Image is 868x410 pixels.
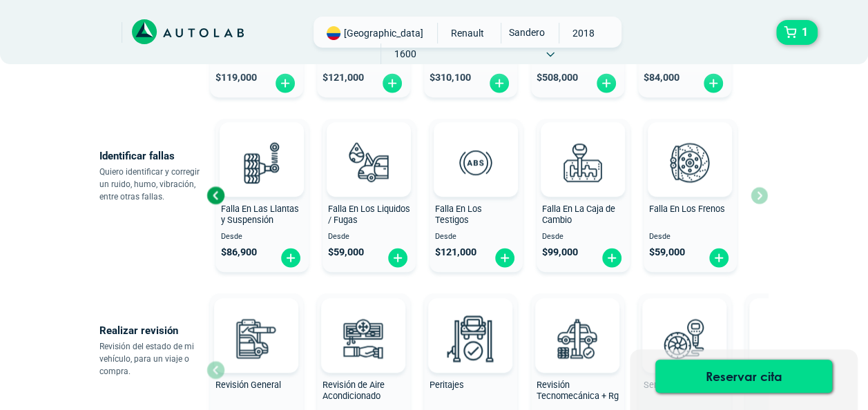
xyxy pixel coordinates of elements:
[501,23,550,42] span: SANDERO
[708,247,730,269] img: fi_plus-circle2.svg
[338,132,399,193] img: diagnostic_gota-de-sangre-v3.svg
[430,380,464,390] span: Peritajes
[649,204,725,214] span: Falla En Los Frenos
[215,72,257,84] span: $ 119,000
[274,72,296,94] img: fi_plus-circle2.svg
[595,72,617,94] img: fi_plus-circle2.svg
[644,72,679,84] span: $ 84,000
[542,204,615,226] span: Falla En La Caja de Cambio
[649,246,685,258] span: $ 59,000
[221,233,303,242] span: Desde
[99,321,206,340] p: Realizar revisión
[327,26,340,40] img: Flag of COLOMBIA
[322,380,385,402] span: Revisión de Aire Acondicionado
[537,72,578,84] span: $ 508,000
[235,301,277,342] img: AD0BCuuxAAAAAElFTkSuQmCC
[669,125,711,166] img: AD0BCuuxAAAAAElFTkSuQmCC
[488,72,510,94] img: fi_plus-circle2.svg
[99,166,206,203] p: Quiero identificar y corregir un ruido, humo, vibración, entre otras fallas.
[443,23,492,43] span: RENAULT
[280,247,302,269] img: fi_plus-circle2.svg
[430,72,471,84] span: $ 310,100
[205,185,226,206] div: Previous slide
[215,380,281,390] span: Revisión General
[455,125,496,166] img: AD0BCuuxAAAAAElFTkSuQmCC
[542,246,578,258] span: $ 99,000
[381,43,430,64] span: 1600
[537,380,619,402] span: Revisión Tecnomecánica + Rg
[559,23,608,43] span: 2018
[381,72,403,94] img: fi_plus-circle2.svg
[322,119,416,272] button: Falla En Los Liquidos / Fugas Desde $59,000
[99,146,206,166] p: Identificar fallas
[387,247,409,269] img: fi_plus-circle2.svg
[231,132,292,193] img: diagnostic_suspension-v3.svg
[655,360,832,393] button: Reservar cita
[348,125,389,166] img: AD0BCuuxAAAAAElFTkSuQmCC
[761,308,822,369] img: cambio_bateria-v3.svg
[557,301,598,342] img: AD0BCuuxAAAAAElFTkSuQmCC
[435,204,482,226] span: Falla En Los Testigos
[776,20,818,45] button: 1
[562,125,604,166] img: AD0BCuuxAAAAAElFTkSuQmCC
[435,246,476,258] span: $ 121,000
[552,132,613,193] img: diagnostic_caja-de-cambios-v3.svg
[215,119,309,272] button: Falla En Las Llantas y Suspensión Desde $86,900
[798,21,811,44] span: 1
[659,132,720,193] img: diagnostic_disco-de-freno-v3.svg
[328,204,410,226] span: Falla En Los Liquidos / Fugas
[654,308,715,369] img: escaner-v3.svg
[322,72,364,84] span: $ 121,000
[649,233,731,242] span: Desde
[537,119,630,272] button: Falla En La Caja de Cambio Desde $99,000
[702,72,724,94] img: fi_plus-circle2.svg
[99,340,206,378] p: Revisión del estado de mi vehículo, para un viaje o compra.
[221,204,299,226] span: Falla En Las Llantas y Suspensión
[435,233,517,242] span: Desde
[333,308,394,369] img: aire_acondicionado-v3.svg
[241,125,282,166] img: AD0BCuuxAAAAAElFTkSuQmCC
[445,132,506,193] img: diagnostic_diagnostic_abs-v3.svg
[430,119,523,272] button: Falla En Los Testigos Desde $121,000
[601,247,623,269] img: fi_plus-circle2.svg
[494,247,516,269] img: fi_plus-circle2.svg
[542,233,624,242] span: Desde
[221,246,257,258] span: $ 86,900
[664,301,705,342] img: AD0BCuuxAAAAAElFTkSuQmCC
[450,301,491,342] img: AD0BCuuxAAAAAElFTkSuQmCC
[328,246,364,258] span: $ 59,000
[344,26,423,40] span: [GEOGRAPHIC_DATA]
[440,308,501,369] img: peritaje-v3.svg
[226,308,287,369] img: revision_general-v3.svg
[547,308,608,369] img: revision_tecno_mecanica-v3.svg
[343,301,384,342] img: AD0BCuuxAAAAAElFTkSuQmCC
[644,119,737,272] button: Falla En Los Frenos Desde $59,000
[328,233,410,242] span: Desde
